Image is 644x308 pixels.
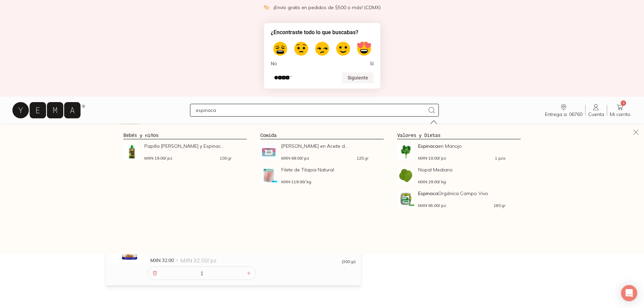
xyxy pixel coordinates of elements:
span: Mi carrito [610,111,630,117]
span: MXN 69.00 / pz [281,156,309,160]
strong: Espinaca [418,190,438,196]
span: 1 pza [495,156,505,160]
span: 4 [621,100,626,106]
span: en Manojo [418,143,505,149]
span: MXN 119.00 / kg [281,180,311,184]
a: Bebés y niños [123,132,159,138]
span: MXN 19.00 / pz [144,156,172,160]
span: MXN 32.00 / pz [181,257,216,264]
span: 180 gr [494,204,505,208]
div: Open Intercom Messenger [621,285,637,301]
a: Valores y Dietas [397,132,440,138]
input: Busca los mejores productos [196,106,425,114]
a: Sardina Deshuesada en Aceite de Oliva Roland[PERSON_NAME] en Aceite d...MXN 69.00/ pz125 gr [260,143,384,160]
a: Espinaca en ManojoEspinacaen ManojoMXN 10.00/ pz1 pza [397,143,521,160]
a: Papilla de Pera Kiwi y Espinaca Mongui OrgánicaPapilla [PERSON_NAME] y Espinac...MXN 19.00/ pz100 gr [123,143,247,160]
img: Papilla de Pera Kiwi y Espinaca Mongui Orgánica [123,143,140,160]
span: Papilla [PERSON_NAME] y Espinac... [144,143,232,149]
img: Filete de Tilapia Natural [260,167,277,184]
span: Entrega a: 06760 [545,111,582,117]
h2: ¿Encontraste todo lo que buscabas? Select an option from 1 to 5, with 1 being No and 5 being Sí [271,28,374,37]
a: 4Mi carrito [607,103,633,117]
strong: Espinaca [418,143,438,149]
a: Nopal MedianoNopal MedianoMXN 29.00/ kg [397,167,521,184]
a: Comida [260,132,277,138]
span: MXN 32.00 [150,257,174,264]
span: Filete de Tilapia Natural [281,167,368,172]
span: 125 gr [357,156,368,160]
a: Filete de Tilapia NaturalFilete de Tilapia NaturalMXN 119.00/ kg [260,167,384,184]
img: Espinaca Orgánica Campo Vivo [397,191,414,208]
span: [PERSON_NAME] en Aceite d... [281,143,368,149]
span: MXN 29.00 / kg [418,180,446,184]
a: Cuenta [586,103,607,117]
a: Entrega a: 06760 [542,103,585,117]
img: Nopal Mediano [397,167,414,184]
p: ¡Envío gratis en pedidos de $500 o más! (CDMX) [273,4,381,11]
span: No [271,61,277,67]
span: Sí [370,61,374,67]
span: Orgánica Campo Vivo [418,191,505,196]
span: MXN 10.00 / pz [418,156,446,160]
a: Espinaca Orgánica Campo VivoEspinacaOrgánica Campo VivoMXN 65.00/ pz180 gr [397,191,521,208]
span: MXN 65.00 / pz [418,204,446,208]
button: Siguiente pregunta [342,72,374,83]
img: Sardina Deshuesada en Aceite de Oliva Roland [260,143,277,160]
span: (300 gr) [342,260,356,264]
span: Nopal Mediano [418,167,505,172]
img: check [263,4,269,10]
div: ¿Encontraste todo lo que buscabas? Select an option from 1 to 5, with 1 being No and 5 being Sí [271,39,374,67]
span: Cuenta [588,111,604,117]
span: 100 gr [220,156,232,160]
img: Espinaca en Manojo [397,143,414,160]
